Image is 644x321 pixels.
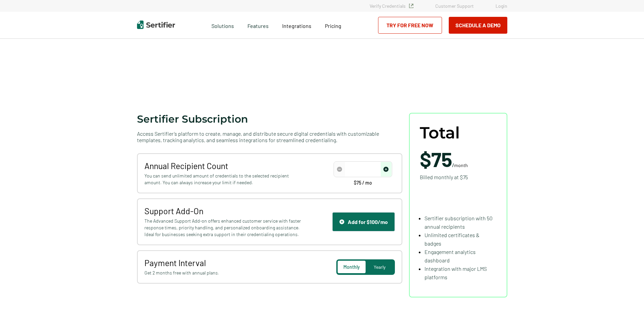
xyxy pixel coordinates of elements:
img: Verified [409,4,413,8]
span: Engagement analytics dashboard [425,249,476,263]
span: You can send unlimited amount of credentials to the selected recipient amount. You can always inc... [144,172,303,186]
span: Pricing [325,23,341,29]
span: Billed monthly at $75 [420,173,468,181]
button: Support IconAdd for $100/mo [332,212,395,231]
span: / [420,149,468,169]
span: $75 / mo [354,181,372,185]
a: Pricing [325,21,341,29]
span: Support Add-On [144,206,303,216]
span: decrease number [334,162,345,176]
span: Integration with major LMS platforms [425,265,487,280]
span: Payment Interval [144,258,303,268]
span: Sertifier Subscription [137,113,248,125]
div: Add for $100/mo [339,219,388,225]
a: Integrations [282,21,311,29]
a: Verify Credentials [370,3,413,9]
img: Increase Icon [383,167,388,172]
span: Sertifier subscription with 50 annual recipients [425,215,493,230]
a: Login [496,3,507,9]
img: Sertifier | Digital Credentialing Platform [137,21,175,29]
span: Yearly [374,264,385,270]
span: Integrations [282,23,311,29]
span: Access Sertifier’s platform to create, manage, and distribute secure digital credentials with cus... [137,130,402,143]
a: Try for Free Now [378,17,442,34]
span: Monthly [343,264,360,270]
span: Total [420,124,460,142]
span: Features [247,21,269,29]
span: Annual Recipient Count [144,161,303,171]
a: Customer Support [435,3,474,9]
span: Solutions [211,21,234,29]
span: month [454,162,468,168]
span: The Advanced Support Add-on offers enhanced customer service with faster response times, priority... [144,218,303,238]
span: Get 2 months free with annual plans. [144,269,303,276]
img: Support Icon [339,219,344,224]
span: Unlimited certificates & badges [425,232,479,247]
span: $75 [420,147,452,171]
img: Decrease Icon [337,167,342,172]
span: increase number [381,162,392,176]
